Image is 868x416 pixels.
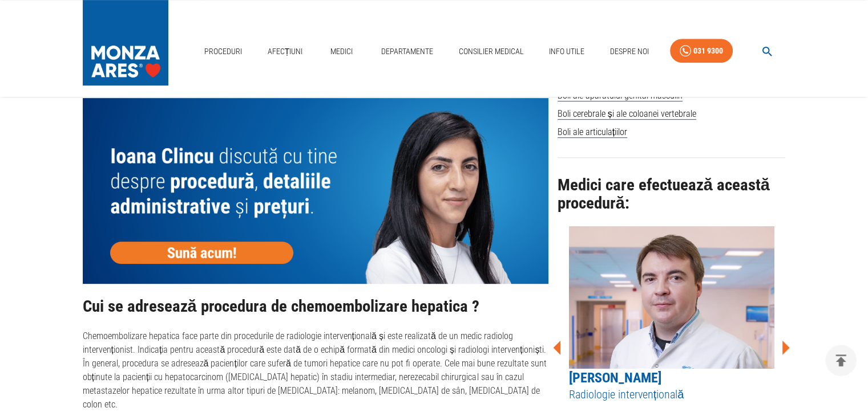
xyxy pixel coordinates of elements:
[263,40,308,63] a: Afecțiuni
[377,40,438,63] a: Departamente
[83,297,548,316] h2: Cui se adresează procedura de chemoembolizare hepatica ?
[670,39,733,63] a: 031 9300
[693,44,723,58] div: 031 9300
[544,40,589,63] a: Info Utile
[324,40,360,63] a: Medici
[605,40,653,63] a: Despre Noi
[454,40,528,63] a: Consilier Medical
[569,387,774,402] h5: Radiologie intervențională
[200,40,247,63] a: Proceduri
[83,329,548,411] p: Chemoembolizare hepatica face parte din procedurile de radiologie intervențională și este realiza...
[569,370,661,386] a: [PERSON_NAME]
[558,127,627,138] span: Boli ale articulațiilor
[569,226,774,369] img: Dr. Radu Dumitru
[825,345,857,376] button: delete
[558,176,786,212] h2: Medici care efectuează această procedură:
[558,108,696,120] span: Boli cerebrale și ale coloanei vertebrale
[83,98,548,284] img: null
